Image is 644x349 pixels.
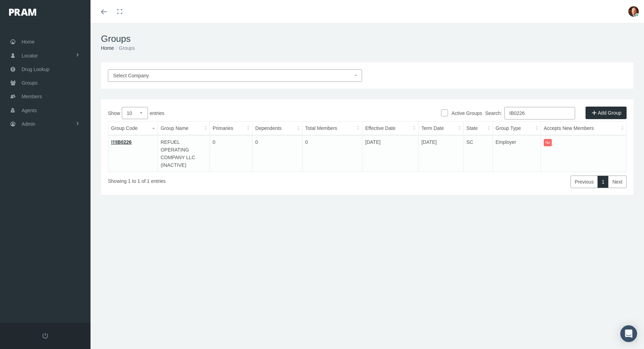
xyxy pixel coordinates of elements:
[158,135,210,172] td: REFUEL OPERATING COMPANY LLC (INACTIVE)
[302,122,362,135] th: Total Members: activate to sort column ascending
[210,122,252,135] th: Primaries: activate to sort column ascending
[158,122,210,135] th: Group Name: activate to sort column ascending
[108,107,367,119] label: Show entries
[544,139,552,146] itemstyle: No
[620,325,637,342] div: Open Intercom Messenger
[362,122,418,135] th: Effective Date: activate to sort column ascending
[302,135,362,172] td: 0
[493,122,541,135] th: Group Type: activate to sort column ascending
[252,135,302,172] td: 0
[101,33,634,44] h1: Groups
[113,73,149,78] span: Select Company
[9,9,36,16] img: PRAM_20_x_78.png
[22,104,37,117] span: Agents
[608,176,627,188] a: Next
[541,122,626,135] th: Accepts New Members: activate to sort column ascending
[101,45,114,51] a: Home
[108,122,158,135] th: Group Code: activate to sort column descending
[485,107,575,119] label: Search:
[22,35,34,48] span: Home
[122,107,148,119] select: Showentries
[586,107,627,119] a: Add Group
[252,122,302,135] th: Dependents: activate to sort column ascending
[571,176,598,188] a: Previous
[493,135,541,172] td: Employer
[22,63,49,76] span: Drug Lookup
[448,109,482,117] label: Active Groups
[597,176,608,188] a: 1
[114,44,135,52] li: Groups
[418,122,463,135] th: Term Date: activate to sort column ascending
[22,90,42,103] span: Members
[22,117,36,131] span: Admin
[628,6,639,17] img: S_Profile_Picture_684.jpg
[418,135,463,172] td: [DATE]
[22,76,38,90] span: Groups
[210,135,252,172] td: 0
[111,139,132,145] a: !!!IB0226
[362,135,418,172] td: [DATE]
[463,135,493,172] td: SC
[22,49,38,62] span: Locator
[504,107,575,119] input: Search:
[463,122,493,135] th: State: activate to sort column ascending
